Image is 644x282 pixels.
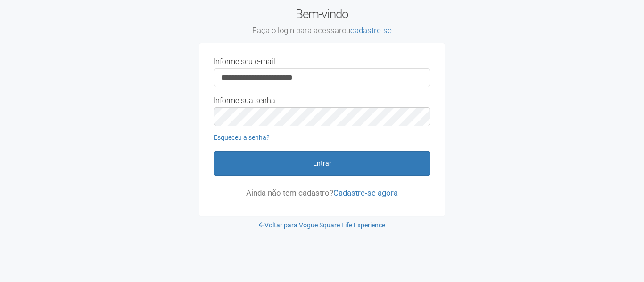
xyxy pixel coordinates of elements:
label: Informe sua senha [214,97,275,105]
a: cadastre-se [350,26,392,35]
small: Faça o login para acessar [199,26,445,36]
a: Cadastre-se agora [333,188,398,198]
p: Ainda não tem cadastro? [214,189,430,197]
span: ou [342,26,392,35]
a: Voltar para Vogue Square Life Experience [259,221,385,229]
h2: Bem-vindo [199,7,445,36]
a: Esqueceu a senha? [214,134,270,141]
label: Informe seu e-mail [214,57,275,66]
button: Entrar [214,151,430,176]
